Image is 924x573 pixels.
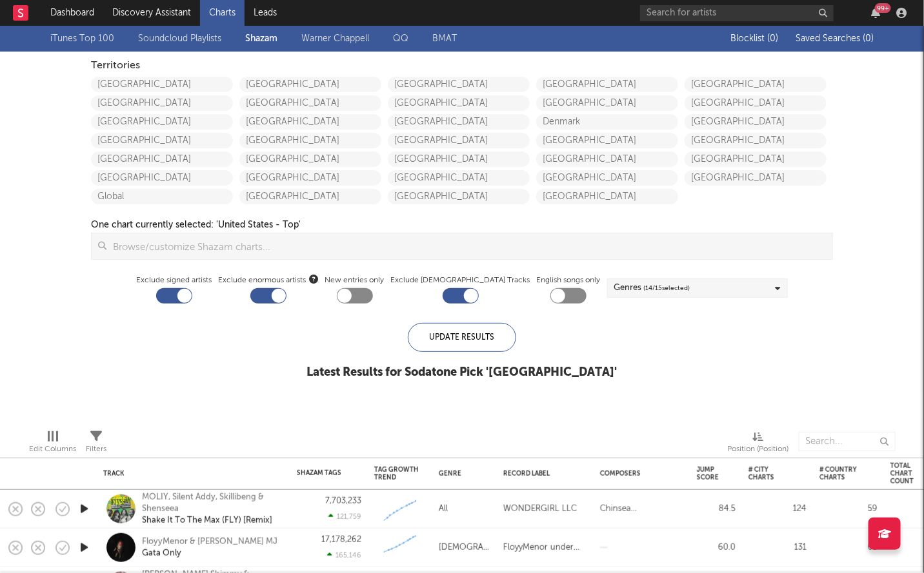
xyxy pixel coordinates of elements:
div: Filters [86,425,106,463]
a: [GEOGRAPHIC_DATA] [91,114,233,130]
label: English songs only [537,273,601,288]
a: [GEOGRAPHIC_DATA] [91,95,233,111]
div: Filters [86,442,106,457]
div: 65 [819,540,878,556]
a: Denmark [536,114,678,130]
input: Search for artists [640,5,834,21]
a: [GEOGRAPHIC_DATA] [239,114,381,130]
div: Shazam Tags [297,469,342,477]
a: [GEOGRAPHIC_DATA] [239,189,381,204]
a: [GEOGRAPHIC_DATA] [239,95,381,111]
a: [GEOGRAPHIC_DATA] [536,95,678,111]
a: [GEOGRAPHIC_DATA] [685,133,827,148]
span: ( 0 ) [863,34,874,43]
div: Genres [614,280,690,296]
a: [GEOGRAPHIC_DATA] [388,95,530,111]
button: Exclude enormous artists [310,273,319,285]
div: WONDERGIRL LLC [503,501,577,517]
a: MOLIY, Silent Addy, Skillibeng & ShenseeaShake It To The Max (FLY) [Remix] [142,492,281,527]
div: Position (Position) [728,425,789,463]
div: Edit Columns [29,442,76,457]
div: # City Charts [748,466,787,481]
a: [GEOGRAPHIC_DATA] [91,170,233,186]
button: 99+ [871,8,880,18]
div: Track [103,470,277,478]
div: Shake It To The Max (FLY) [Remix] [142,515,281,527]
span: Exclude enormous artists [219,273,319,288]
a: [GEOGRAPHIC_DATA] [685,77,827,92]
div: Genre [439,470,484,478]
a: [GEOGRAPHIC_DATA] [536,170,678,186]
a: [GEOGRAPHIC_DATA] [536,77,678,92]
div: FloyyMenor under exclusive license to UnitedMasters LLC [503,540,587,556]
input: Browse/customize Shazam charts... [106,233,832,259]
a: [GEOGRAPHIC_DATA] [388,133,530,148]
div: 84.5 [697,501,736,517]
button: Saved Searches (0) [792,34,874,44]
a: Global [91,189,233,204]
a: [GEOGRAPHIC_DATA] [685,95,827,111]
a: [GEOGRAPHIC_DATA] [91,151,233,167]
a: [GEOGRAPHIC_DATA] [685,114,827,130]
a: [GEOGRAPHIC_DATA] [388,151,530,167]
div: Jump Score [697,466,719,481]
div: 60.0 [697,540,736,556]
span: Blocklist [731,34,779,43]
a: [GEOGRAPHIC_DATA] [91,77,233,92]
div: FloyyMenor & [PERSON_NAME] MJ [142,536,277,548]
div: Update Results [408,323,516,352]
div: Composers [600,470,678,478]
a: [GEOGRAPHIC_DATA] [536,189,678,204]
div: All [439,501,448,517]
a: FloyyMenor & [PERSON_NAME] MJGata Only [142,536,277,559]
a: [GEOGRAPHIC_DATA] [239,170,381,186]
div: 121,759 [328,512,361,521]
div: One chart currently selected: ' United States - Top ' [91,217,301,233]
a: BMAT [432,31,457,46]
div: 17,178,262 [321,536,361,544]
div: Position (Position) [728,442,789,457]
div: 131 [748,540,807,556]
div: # Country Charts [819,466,858,481]
a: iTunes Top 100 [50,31,114,46]
a: [GEOGRAPHIC_DATA] [685,151,827,167]
div: MOLIY, Silent Addy, Skillibeng & Shenseea [142,492,281,515]
a: [GEOGRAPHIC_DATA] [536,133,678,148]
a: QQ [393,31,408,46]
div: Latest Results for Sodatone Pick ' [GEOGRAPHIC_DATA] ' [307,365,618,380]
a: [GEOGRAPHIC_DATA] [388,77,530,92]
div: Gata Only [142,548,277,559]
div: Territories [91,58,833,73]
span: ( 0 ) [768,34,779,43]
a: [GEOGRAPHIC_DATA] [239,77,381,92]
a: [GEOGRAPHIC_DATA] [239,151,381,167]
span: ( 14 / 15 selected) [644,280,690,296]
a: [GEOGRAPHIC_DATA] [388,189,530,204]
label: Exclude [DEMOGRAPHIC_DATA] Tracks [391,273,530,288]
div: Tag Growth Trend [374,466,419,481]
div: Record Label [503,470,581,478]
a: [GEOGRAPHIC_DATA] [388,114,530,130]
a: [GEOGRAPHIC_DATA] [685,170,827,186]
a: Soundcloud Playlists [138,31,221,46]
a: [GEOGRAPHIC_DATA] [91,133,233,148]
a: [GEOGRAPHIC_DATA] [536,151,678,167]
div: 124 [748,501,807,517]
div: 99 + [875,3,891,13]
div: 59 [819,501,878,517]
label: New entries only [325,273,385,288]
span: Saved Searches [796,34,874,43]
div: Edit Columns [29,425,76,463]
div: 7,703,233 [325,497,361,505]
div: 165,146 [327,551,361,559]
a: Warner Chappell [301,31,369,46]
a: [GEOGRAPHIC_DATA] [239,133,381,148]
label: Exclude signed artists [137,273,212,288]
a: [GEOGRAPHIC_DATA] [388,170,530,186]
input: Search... [799,432,896,451]
div: Chinsea [PERSON_NAME], [PERSON_NAME] Ama [PERSON_NAME] [PERSON_NAME], [PERSON_NAME] [600,501,684,517]
div: [DEMOGRAPHIC_DATA] [439,540,490,556]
